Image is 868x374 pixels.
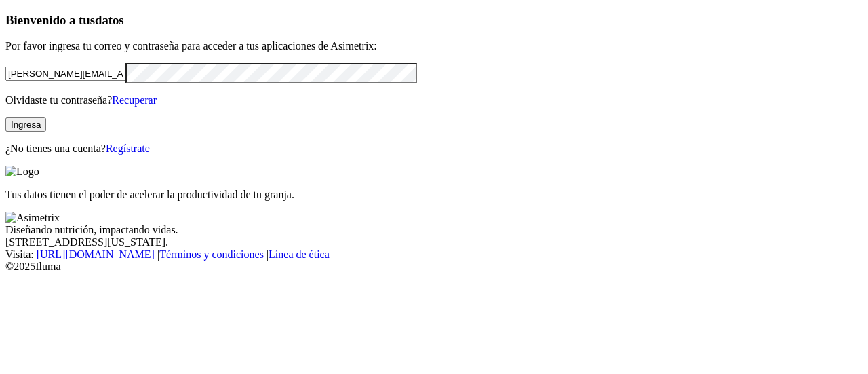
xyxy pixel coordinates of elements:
[5,236,863,248] div: [STREET_ADDRESS][US_STATE].
[5,224,863,236] div: Diseñando nutrición, impactando vidas.
[5,143,863,155] p: ¿No tienes una cuenta?
[95,13,124,27] span: datos
[159,248,264,260] a: Términos y condiciones
[5,261,863,273] div: © 2025 Iluma
[37,248,155,260] a: [URL][DOMAIN_NAME]
[5,189,863,201] p: Tus datos tienen el poder de acelerar la productividad de tu granja.
[5,248,863,261] div: Visita : | |
[269,248,330,260] a: Línea de ética
[112,94,157,106] a: Recuperar
[5,117,46,132] button: Ingresa
[5,40,863,52] p: Por favor ingresa tu correo y contraseña para acceder a tus aplicaciones de Asimetrix:
[5,13,863,28] h3: Bienvenido a tus
[5,94,863,107] p: Olvidaste tu contraseña?
[5,166,39,178] img: Logo
[5,212,60,224] img: Asimetrix
[5,67,125,81] input: Tu correo
[106,143,150,154] a: Regístrate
